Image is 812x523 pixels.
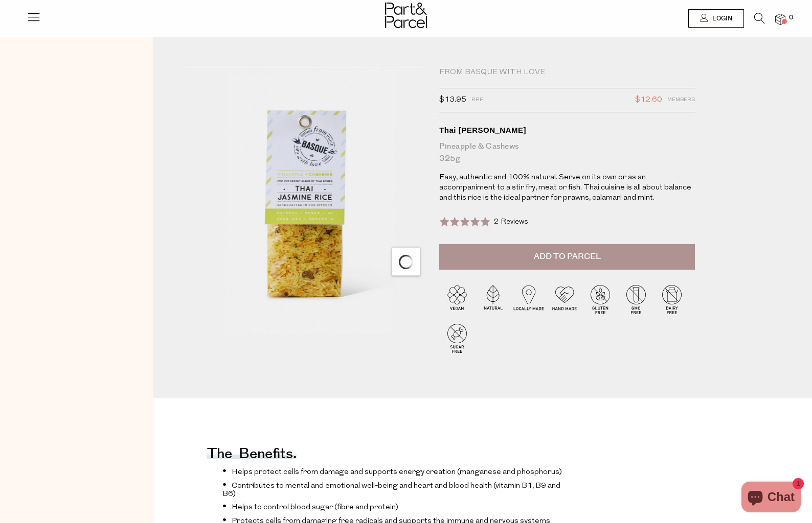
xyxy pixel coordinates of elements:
span: RRP [471,93,483,107]
button: Add to Parcel [439,244,695,270]
img: Thai Jasmine Rice [184,67,424,350]
img: P_P-ICONS-Live_Bec_V11_Sugar_Free.svg [439,320,475,356]
inbox-online-store-chat: Shopify online store chat [738,482,804,515]
a: 0 [775,14,785,25]
img: Part&Parcel [385,3,427,28]
span: Login [710,14,732,23]
h4: The benefits. [207,452,297,459]
div: From Basque With Love [439,67,695,78]
span: Members [667,93,695,107]
span: Helps protect cells from damage and supports energy creation (manganese and phosphorus) [232,468,562,476]
span: 0 [786,13,796,22]
a: Login [688,9,744,28]
img: P_P-ICONS-Live_Bec_V11_Dairy_Free.svg [654,281,690,317]
img: P_P-ICONS-Live_Bec_V11_Handmade.svg [547,281,582,317]
div: Pineapple & Cashews 325g [439,140,695,165]
img: P_P-ICONS-Live_Bec_V11_Gluten_Free.svg [582,281,618,317]
img: P_P-ICONS-Live_Bec_V11_Locally_Made_2.svg [511,281,547,317]
li: Helps to control blood sugar (fibre and protein) [222,502,564,512]
span: $12.60 [635,93,662,107]
img: P_P-ICONS-Live_Bec_V11_Vegan.svg [439,281,475,317]
div: Thai [PERSON_NAME] [439,125,695,135]
span: Contributes to mental and emotional well-being and heart and blood health (vitamin B1, B9 and B6) [222,482,560,498]
span: $13.95 [439,93,466,107]
img: P_P-ICONS-Live_Bec_V11_Natural.svg [475,281,511,317]
span: Add to Parcel [534,251,601,263]
p: Easy, authentic and 100% natural. Serve on its own or as an accompaniment to a stir fry, meat or ... [439,173,695,203]
span: 2 Reviews [494,218,528,226]
img: P_P-ICONS-Live_Bec_V11_GMO_Free.svg [618,281,654,317]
